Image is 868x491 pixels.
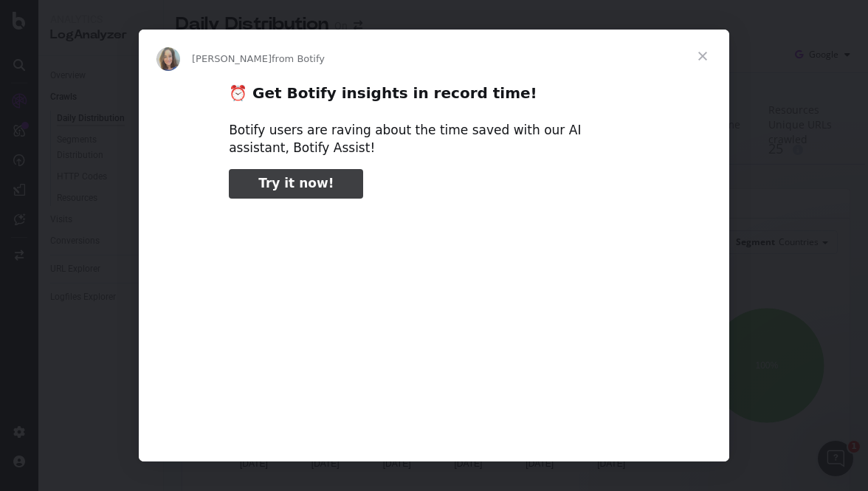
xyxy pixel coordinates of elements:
[676,30,729,83] span: Close
[192,53,272,64] span: [PERSON_NAME]
[229,83,639,111] h2: ⏰ Get Botify insights in record time!
[229,122,639,157] div: Botify users are raving about the time saved with our AI assistant, Botify Assist!
[272,53,325,64] span: from Botify
[229,169,363,199] a: Try it now!
[258,176,334,190] span: Try it now!
[156,47,180,71] img: Profile image for Colleen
